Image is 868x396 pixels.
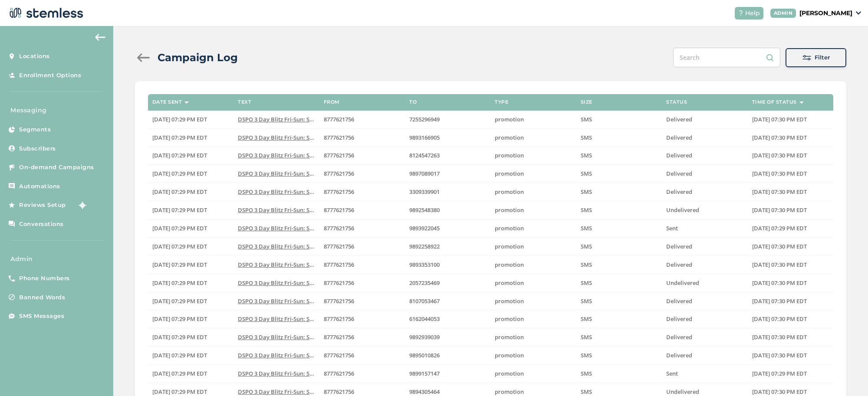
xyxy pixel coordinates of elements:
span: Filter [815,53,830,62]
label: 08/21/2025 07:29 PM EDT [752,225,829,232]
label: Delivered [666,315,743,323]
span: Delivered [666,242,692,250]
span: promotion [495,333,524,341]
label: Time of Status [752,99,797,105]
span: 8777621756 [324,388,354,396]
span: SMS [581,151,592,159]
label: Undelivered [666,206,743,214]
span: SMS [581,134,592,141]
label: promotion [495,261,572,268]
label: SMS [581,188,658,196]
label: 8777621756 [324,315,401,323]
span: [DATE] 07:30 PM EDT [752,206,807,214]
label: 08/21/2025 07:29 PM EDT [152,134,229,141]
label: 9892258922 [409,243,486,250]
span: SMS [581,188,592,196]
label: 9893922045 [409,225,486,232]
label: SMS [581,370,658,377]
span: [DATE] 07:30 PM EDT [752,279,807,287]
label: promotion [495,188,572,196]
span: DSPO 3 Day Blitz Fri-Sun: Spend $50 get $10 off, $... [238,242,373,250]
label: DSPO 3 Day Blitz Fri-Sun: Spend $50 get $10 off, $... [238,279,315,287]
label: Undelivered [666,388,743,396]
iframe: Chat Widget [825,354,868,396]
span: promotion [495,151,524,159]
span: SMS [581,297,592,305]
label: DSPO 3 Day Blitz Fri-Sun: Spend $50 get $10 off, $... [238,170,315,177]
label: DSPO 3 Day Blitz Fri-Sun: Spend $50 get $10 off, $... [238,370,315,377]
span: SMS [581,351,592,359]
label: Delivered [666,261,743,268]
label: 08/21/2025 07:29 PM EDT [752,370,829,377]
span: 8777621756 [324,279,354,287]
span: SMS [581,115,592,123]
span: Delivered [666,151,692,159]
span: DSPO 3 Day Blitz Fri-Sun: Spend $50 get $10 off, $... [238,170,373,177]
span: promotion [495,351,524,359]
label: Type [495,99,508,105]
span: promotion [495,170,524,177]
label: 08/21/2025 07:29 PM EDT [152,225,229,232]
span: 8124547263 [409,151,440,159]
label: promotion [495,315,572,323]
span: SMS [581,333,592,341]
img: icon-help-white-03924b79.svg [738,10,743,16]
span: Delivered [666,261,692,268]
label: DSPO 3 Day Blitz Fri-Sun: Spend $50 get $10 off, $... [238,352,315,359]
span: DSPO 3 Day Blitz Fri-Sun: Spend $50 get $10 off, $... [238,388,373,396]
label: 8777621756 [324,298,401,305]
span: 8777621756 [324,170,354,177]
span: [DATE] 07:30 PM EDT [752,388,807,396]
img: icon-sort-1e1d7615.svg [799,101,804,104]
span: Locations [19,52,50,61]
label: SMS [581,261,658,268]
span: 8777621756 [324,351,354,359]
label: 8124547263 [409,152,486,159]
h2: Campaign Log [158,50,238,65]
label: SMS [581,298,658,305]
span: Delivered [666,333,692,341]
span: [DATE] 07:29 PM EDT [152,170,207,177]
span: SMS [581,170,592,177]
span: DSPO 3 Day Blitz Fri-Sun: Spend $50 get $10 off, $... [238,279,373,287]
label: 08/21/2025 07:29 PM EDT [152,206,229,214]
span: Delivered [666,351,692,359]
span: Reviews Setup [19,201,66,209]
label: DSPO 3 Day Blitz Fri-Sun: Spend $50 get $10 off, $... [238,225,315,232]
label: 08/21/2025 07:30 PM EDT [752,334,829,341]
span: [DATE] 07:30 PM EDT [752,115,807,123]
span: Conversations [19,220,64,229]
span: SMS [581,261,592,268]
span: DSPO 3 Day Blitz Fri-Sun: Spend $50 get $10 off, $... [238,351,373,359]
label: promotion [495,152,572,159]
span: 9893166905 [409,134,440,141]
span: [DATE] 07:30 PM EDT [752,188,807,196]
span: 8777621756 [324,188,354,196]
span: 9894305464 [409,388,440,396]
span: 8777621756 [324,115,354,123]
label: 8777621756 [324,225,401,232]
span: Help [745,9,760,18]
label: promotion [495,170,572,177]
label: 08/21/2025 07:30 PM EDT [752,116,829,123]
label: promotion [495,370,572,377]
span: 9892548380 [409,206,440,214]
span: Sent [666,370,678,377]
span: promotion [495,115,524,123]
span: [DATE] 07:29 PM EDT [152,315,207,323]
span: 9897089017 [409,170,440,177]
span: 8777621756 [324,370,354,377]
span: [DATE] 07:29 PM EDT [152,388,207,396]
label: DSPO 3 Day Blitz Fri-Sun: Spend $50 get $10 off, $... [238,261,315,268]
label: 08/21/2025 07:29 PM EDT [152,188,229,196]
label: 8777621756 [324,352,401,359]
span: 8107053467 [409,297,440,305]
label: 9892548380 [409,206,486,214]
label: promotion [495,116,572,123]
label: promotion [495,388,572,396]
span: 9899157147 [409,370,440,377]
span: [DATE] 07:29 PM EDT [152,206,207,214]
span: [DATE] 07:29 PM EDT [152,279,207,287]
label: promotion [495,279,572,287]
span: DSPO 3 Day Blitz Fri-Sun: Spend $50 get $10 off, $... [238,370,373,377]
